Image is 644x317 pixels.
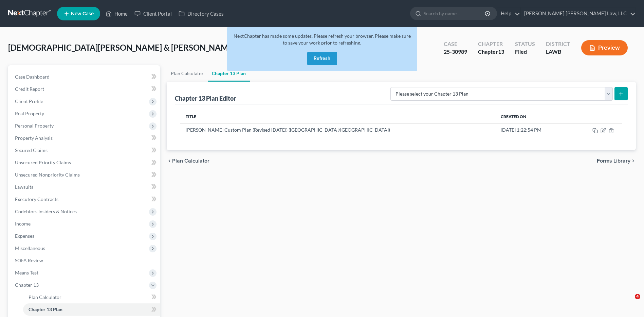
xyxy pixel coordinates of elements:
button: Forms Library chevron_right [597,158,636,164]
a: Credit Report [10,83,160,95]
div: Chapter [478,48,504,56]
a: Plan Calculator [23,291,160,303]
th: Title [180,110,495,123]
a: Help [497,7,520,20]
span: Case Dashboard [15,74,50,80]
a: Directory Cases [175,7,227,20]
span: Chapter 13 [15,282,39,288]
i: chevron_right [630,158,636,164]
div: Chapter 13 Plan Editor [175,94,236,102]
span: Credit Report [15,86,44,92]
span: Client Profile [15,98,43,104]
div: 25-30989 [444,48,467,56]
a: Lawsuits [10,181,160,193]
span: Property Analysis [15,135,53,141]
span: 13 [498,48,504,55]
div: Chapter [478,40,504,48]
a: Home [102,7,131,20]
a: Property Analysis [10,132,160,144]
div: LAWB [546,48,570,56]
button: Refresh [307,52,337,65]
span: Secured Claims [15,147,48,153]
span: Codebtors Insiders & Notices [15,208,77,214]
span: Plan Calculator [172,158,209,164]
a: Unsecured Priority Claims [10,156,160,169]
span: Expenses [15,233,34,239]
a: SOFA Review [10,254,160,267]
a: Client Portal [131,7,175,20]
a: Unsecured Nonpriority Claims [10,169,160,181]
span: Executory Contracts [15,196,58,202]
a: Case Dashboard [10,71,160,83]
span: Unsecured Nonpriority Claims [15,172,80,178]
span: Unsecured Priority Claims [15,160,71,165]
span: Income [15,221,31,227]
span: Real Property [15,111,44,116]
span: Forms Library [597,158,630,164]
span: Chapter 13 Plan [29,306,62,312]
a: Chapter 13 Plan [208,65,250,82]
div: Status [515,40,535,48]
td: [PERSON_NAME] Custom Plan (Revised [DATE]) ([GEOGRAPHIC_DATA]/[GEOGRAPHIC_DATA]) [180,123,495,136]
div: Case [444,40,467,48]
td: [DATE] 1:22:54 PM [495,123,571,136]
a: [PERSON_NAME] [PERSON_NAME] Law, LLC [521,7,636,20]
a: Plan Calculator [167,65,208,82]
span: 4 [635,294,640,299]
span: Means Test [15,270,38,276]
span: Lawsuits [15,184,33,190]
span: Miscellaneous [15,245,45,251]
span: Personal Property [15,123,54,129]
input: Search by name... [424,7,486,20]
span: NextChapter has made some updates. Please refresh your browser. Please make sure to save your wor... [234,33,411,46]
span: Plan Calculator [29,294,61,300]
i: chevron_left [167,158,172,164]
iframe: Intercom live chat [621,294,637,310]
button: chevron_left Plan Calculator [167,158,209,164]
a: Secured Claims [10,144,160,156]
span: SOFA Review [15,257,43,263]
a: Executory Contracts [10,193,160,205]
button: Preview [581,40,628,55]
a: Chapter 13 Plan [23,303,160,316]
div: Filed [515,48,535,56]
div: District [546,40,570,48]
span: New Case [71,11,94,16]
th: Created On [495,110,571,123]
span: [DEMOGRAPHIC_DATA][PERSON_NAME] & [PERSON_NAME] [8,43,235,52]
